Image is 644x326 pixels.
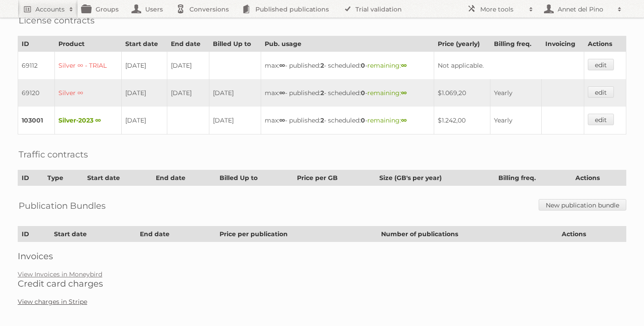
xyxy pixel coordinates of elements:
[361,61,365,69] strong: 0
[167,52,209,80] td: [DATE]
[361,116,365,124] strong: 0
[367,116,407,124] span: remaining:
[555,5,613,14] h2: Annet del Pino
[122,107,167,134] td: [DATE]
[480,5,524,14] h2: More tools
[367,61,407,69] span: remaining:
[588,86,614,98] a: edit
[541,36,584,52] th: Invoicing
[54,79,122,107] td: Silver ∞
[167,36,209,52] th: End date
[558,226,626,242] th: Actions
[18,226,50,242] th: ID
[293,170,376,186] th: Price per GB
[495,170,572,186] th: Billing freq.
[19,199,106,212] h2: Publication Bundles
[434,79,490,107] td: $1.069,20
[367,89,407,97] span: remaining:
[43,170,83,186] th: Type
[54,52,122,80] td: Silver ∞ - TRIAL
[209,79,261,107] td: [DATE]
[84,170,152,186] th: Start date
[261,79,434,107] td: max: - published: - scheduled: -
[122,52,167,80] td: [DATE]
[54,36,122,52] th: Product
[18,270,102,278] a: View Invoices in Moneybird
[320,89,324,97] strong: 2
[279,61,285,69] strong: ∞
[50,226,136,242] th: Start date
[209,107,261,134] td: [DATE]
[320,116,324,124] strong: 2
[216,170,293,186] th: Billed Up to
[376,170,495,186] th: Size (GB's per year)
[18,251,626,261] h2: Invoices
[261,107,434,134] td: max: - published: - scheduled: -
[35,5,65,14] h2: Accounts
[18,79,55,107] td: 69120
[434,107,490,134] td: $1.242,00
[19,14,95,27] h2: License contracts
[377,226,558,242] th: Number of publications
[490,36,541,52] th: Billing freq.
[588,59,614,70] a: edit
[584,36,626,52] th: Actions
[261,36,434,52] th: Pub. usage
[261,52,434,80] td: max: - published: - scheduled: -
[136,226,216,242] th: End date
[18,36,55,52] th: ID
[18,52,55,80] td: 69112
[54,107,122,134] td: Silver-2023 ∞
[19,148,88,161] h2: Traffic contracts
[279,89,285,97] strong: ∞
[320,61,324,69] strong: 2
[209,36,261,52] th: Billed Up to
[572,170,626,186] th: Actions
[18,298,87,306] a: View charges in Stripe
[490,107,541,134] td: Yearly
[401,61,407,69] strong: ∞
[216,226,377,242] th: Price per publication
[122,79,167,107] td: [DATE]
[401,116,407,124] strong: ∞
[434,52,584,80] td: Not applicable.
[588,114,614,125] a: edit
[152,170,216,186] th: End date
[279,116,285,124] strong: ∞
[401,89,407,97] strong: ∞
[122,36,167,52] th: Start date
[18,170,44,186] th: ID
[18,107,55,134] td: 103001
[361,89,365,97] strong: 0
[539,199,626,211] a: New publication bundle
[167,79,209,107] td: [DATE]
[434,36,490,52] th: Price (yearly)
[490,79,541,107] td: Yearly
[18,278,626,289] h2: Credit card charges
